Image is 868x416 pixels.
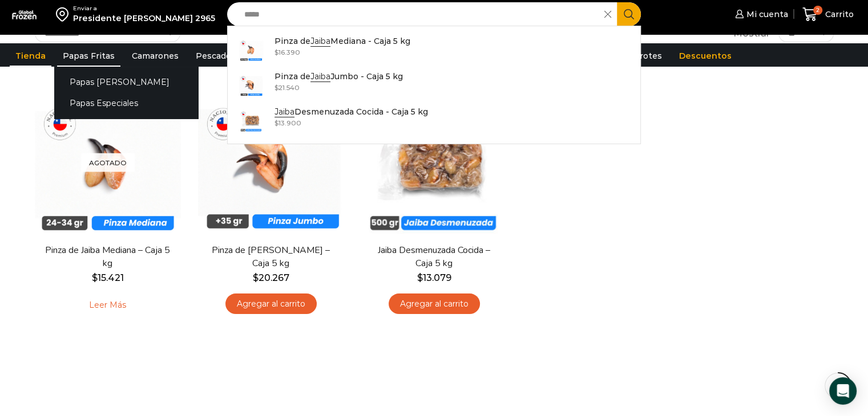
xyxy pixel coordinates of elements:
bdi: 13.900 [274,119,301,127]
a: JaibaDesmenuzada Cocida - Caja 5 kg $13.900 [228,103,641,138]
a: Pescados y Mariscos [190,45,288,67]
bdi: 20.267 [253,272,289,283]
strong: Jaiba [274,107,294,117]
span: $ [417,272,423,283]
a: Pinza deJaibaMediana - Caja 5 kg $16.390 [228,32,641,67]
a: Papas Fritas [57,45,120,67]
p: Agotado [81,153,135,172]
bdi: 16.390 [274,48,300,56]
div: Open Intercom Messenger [829,377,857,405]
p: Pinza de Jumbo - Caja 5 kg [274,70,403,83]
a: Jaiba Desmenuzada Cocida – Caja 5 kg [368,244,499,270]
bdi: 13.079 [417,272,451,283]
a: 2 Carrito [800,1,857,28]
a: Tienda [10,45,51,67]
span: $ [274,48,278,56]
a: Pinza deJaibaJumbo - Caja 5 kg $21.540 [228,67,641,103]
strong: Jaiba [310,71,330,82]
span: $ [274,119,278,127]
span: Mi cuenta [744,9,788,20]
a: Pinza de Jaiba Mediana – Caja 5 kg [42,244,173,270]
a: Camarones [126,45,184,67]
span: $ [274,83,278,92]
a: Abarrotes [615,45,668,67]
a: Papas [PERSON_NAME] [54,72,198,93]
p: Desmenuzada Cocida - Caja 5 kg [274,105,428,118]
bdi: 21.540 [274,83,300,92]
a: Mi cuenta [732,3,788,26]
strong: Jaiba [310,36,330,47]
span: $ [92,272,98,283]
button: Search button [617,2,641,26]
a: Agregar al carrito: “Pinza de Jaiba Jumbo - Caja 5 kg” [225,293,317,315]
a: Papas Especiales [54,92,198,113]
span: 2 [813,6,822,15]
a: Descuentos [673,45,737,67]
bdi: 15.421 [92,272,124,283]
img: address-field-icon.svg [56,5,73,24]
span: Carrito [822,9,854,20]
div: Enviar a [73,5,215,13]
a: Leé más sobre “Pinza de Jaiba Mediana - Caja 5 kg” [71,293,144,317]
span: $ [253,272,259,283]
p: Pinza de Mediana - Caja 5 kg [274,35,410,47]
a: Agregar al carrito: “Jaiba Desmenuzada Cocida - Caja 5 kg” [389,293,480,315]
a: Pinza de [PERSON_NAME] – Caja 5 kg [205,244,336,270]
div: Presidente [PERSON_NAME] 2965 [73,13,215,24]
